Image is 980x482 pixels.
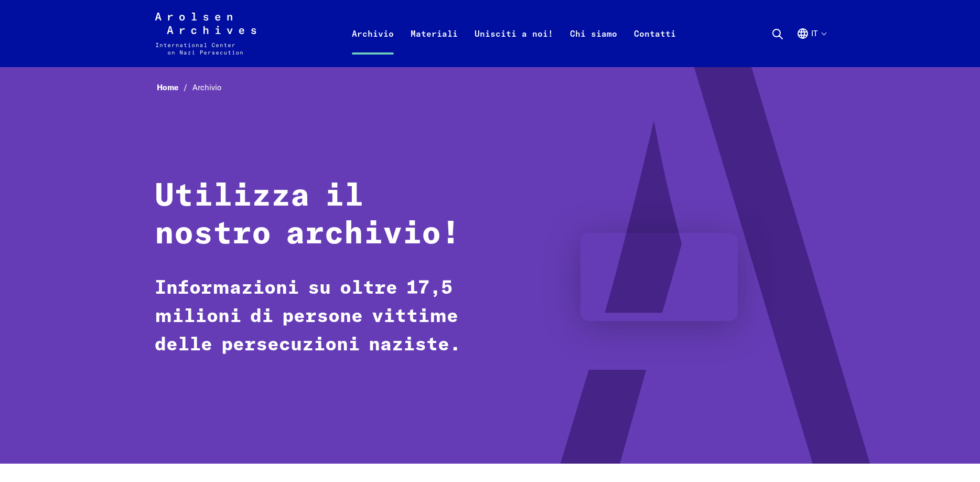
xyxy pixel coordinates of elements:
[562,25,626,67] a: Chi siamo
[796,27,826,65] button: Italiano, selezione lingua
[155,80,826,96] nav: Breadcrumb
[157,82,192,92] a: Home
[155,178,472,253] h1: Utilizza il nostro archivio!
[343,13,684,55] nav: Primaria
[192,82,221,92] span: Archivio
[402,25,466,67] a: Materiali
[155,274,472,359] p: Informazioni su oltre 17,5 milioni di persone vittime delle persecuzioni naziste.
[343,25,402,67] a: Archivio
[626,25,684,67] a: Contatti
[466,25,562,67] a: Unisciti a noi!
